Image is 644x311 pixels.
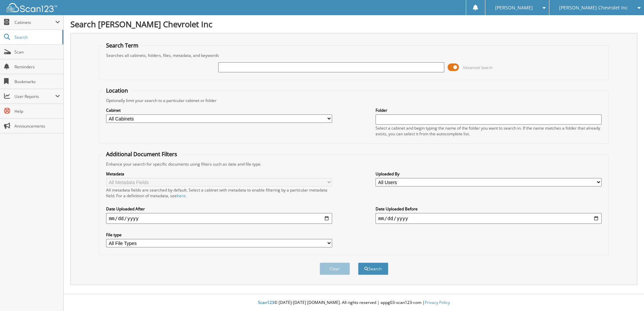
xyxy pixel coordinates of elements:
[376,171,602,177] label: Uploaded By
[103,42,142,49] legend: Search Term
[495,6,533,10] span: [PERSON_NAME]
[103,53,605,58] div: Searches all cabinets, folders, files, metadata, and keywords
[14,20,55,25] span: Cabinets
[103,161,605,167] div: Enhance your search for specific documents using filters such as date and file type.
[376,107,602,113] label: Folder
[70,19,637,30] h1: Search [PERSON_NAME] Chevrolet Inc
[559,6,628,10] span: [PERSON_NAME] Chevrolet Inc
[14,123,60,129] span: Announcements
[463,65,493,70] span: Advanced Search
[14,94,55,99] span: User Reports
[64,295,644,311] div: © [DATE]-[DATE] [DOMAIN_NAME]. All rights reserved | appg03-scan123-com |
[425,300,450,305] a: Privacy Policy
[376,206,602,212] label: Date Uploaded Before
[14,64,60,70] span: Reminders
[376,213,602,224] input: end
[14,108,60,114] span: Help
[177,193,186,199] a: here
[14,49,60,55] span: Scan
[106,232,332,238] label: File type
[258,300,274,305] span: Scan123
[320,263,350,275] button: Clear
[106,187,332,199] div: All metadata fields are searched by default. Select a cabinet with metadata to enable filtering b...
[103,150,181,158] legend: Additional Document Filters
[376,125,602,137] div: Select a cabinet and begin typing the name of the folder you want to search in. If the name match...
[7,3,57,12] img: scan123-logo-white.svg
[106,107,332,113] label: Cabinet
[14,34,59,40] span: Search
[106,213,332,224] input: start
[106,171,332,177] label: Metadata
[610,279,644,311] iframe: Chat Widget
[106,206,332,212] label: Date Uploaded After
[103,87,131,94] legend: Location
[103,98,605,103] div: Optionally limit your search to a particular cabinet or folder
[14,79,60,84] span: Bookmarks
[358,263,388,275] button: Search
